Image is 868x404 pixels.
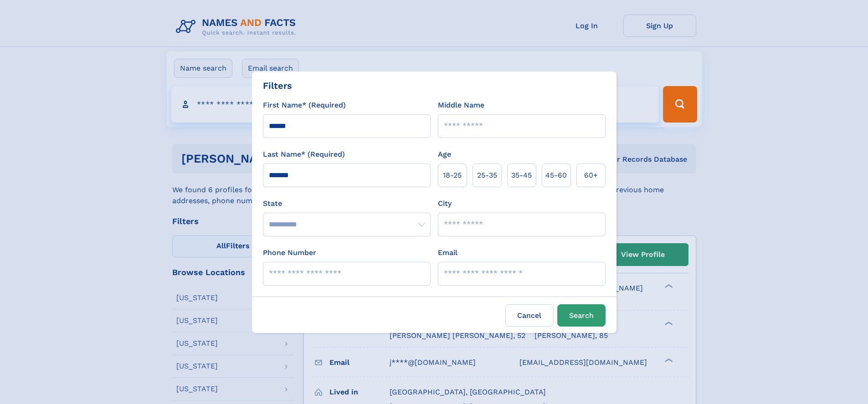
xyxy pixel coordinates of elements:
label: Age [438,149,451,160]
label: First Name* (Required) [263,100,346,111]
button: Search [557,304,606,327]
label: Middle Name [438,100,484,111]
span: 60+ [584,170,598,181]
label: Phone Number [263,247,316,258]
span: 35‑45 [511,170,532,181]
div: Filters [263,79,292,92]
span: 18‑25 [443,170,462,181]
label: State [263,198,431,209]
label: Cancel [505,304,554,327]
label: Email [438,247,457,258]
span: 25‑35 [477,170,497,181]
label: Last Name* (Required) [263,149,345,160]
span: 45‑60 [545,170,567,181]
label: City [438,198,452,209]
